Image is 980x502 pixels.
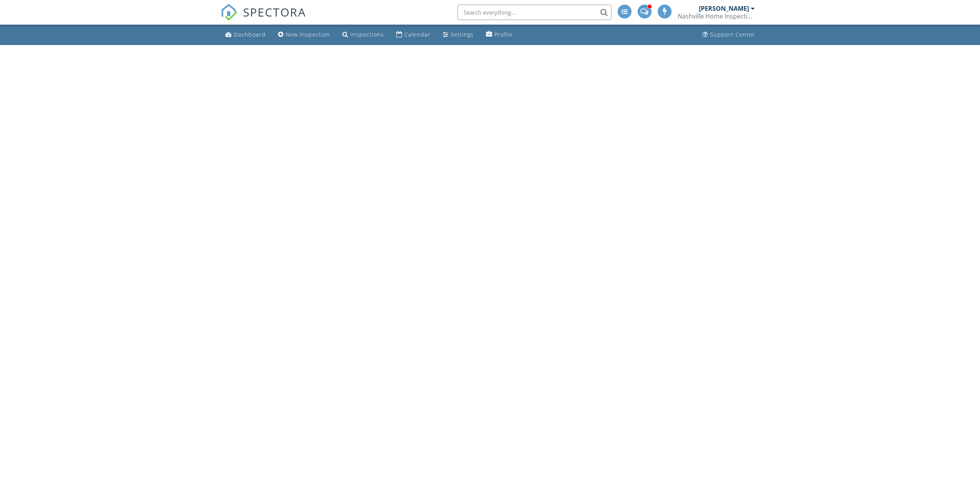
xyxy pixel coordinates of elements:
div: New Inspection [286,31,330,38]
div: Dashboard [234,31,266,38]
a: Support Center [699,28,758,42]
a: Calendar [393,28,434,42]
a: Profile [483,28,516,42]
img: The Best Home Inspection Software - Spectora [221,4,238,21]
a: Inspections [339,28,387,42]
div: Nashville Home Inspection [678,12,755,20]
a: SPECTORA [221,10,306,27]
div: [PERSON_NAME] [699,5,749,12]
div: Inspections [350,31,384,38]
a: New Inspection [275,28,333,42]
div: Support Center [710,31,755,38]
span: SPECTORA [243,4,306,20]
div: Settings [451,31,474,38]
a: Dashboard [222,28,269,42]
input: Search everything... [457,5,611,20]
div: Profile [494,31,513,38]
a: Settings [440,28,477,42]
div: Calendar [404,31,431,38]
